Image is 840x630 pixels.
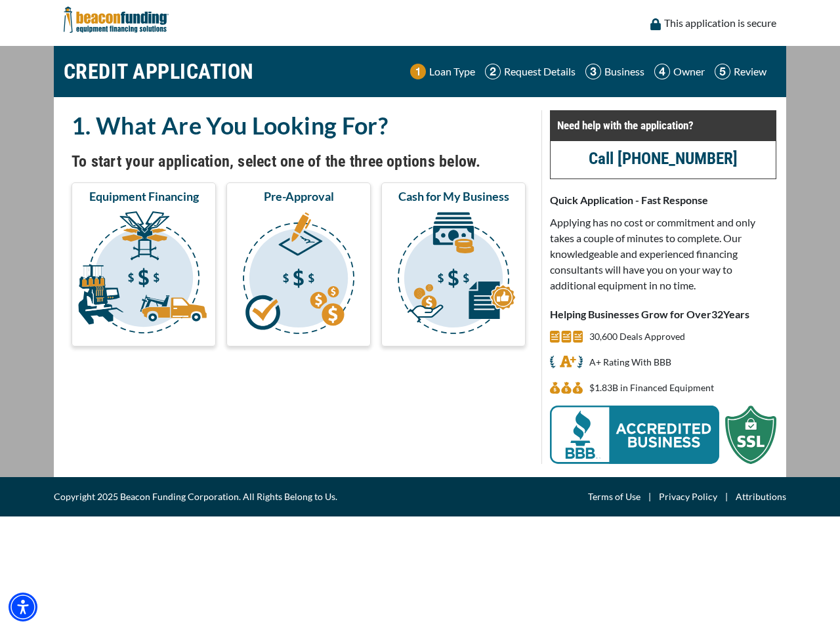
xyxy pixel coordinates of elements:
[650,18,661,30] img: lock icon to convery security
[711,308,723,320] span: 32
[589,329,685,345] p: 30,600 Deals Approved
[410,64,426,79] img: Step 1
[734,64,766,79] p: Review
[604,64,644,79] p: Business
[398,188,509,204] span: Cash for My Business
[585,64,601,79] img: Step 3
[640,489,659,505] span: |
[654,64,670,79] img: Step 4
[589,149,738,168] a: Call [PHONE_NUMBER]
[72,150,526,173] h4: To start your application, select one of the three options below.
[384,209,523,341] img: Cash for My Business
[64,52,254,91] h1: CREDIT APPLICATION
[550,215,776,293] p: Applying has no cost or commitment and only takes a couple of minutes to complete. Our knowledgea...
[736,489,786,505] a: Attributions
[550,192,776,208] p: Quick Application - Fast Response
[264,188,334,204] span: Pre-Approval
[485,64,501,79] img: Step 2
[504,64,576,79] p: Request Details
[589,354,671,370] p: A+ Rating With BBB
[9,593,37,621] div: Accessibility Menu
[664,15,776,31] p: This application is secure
[74,209,213,341] img: Equipment Financing
[72,182,216,346] button: Equipment Financing
[589,380,714,396] p: $1,825,515,888 in Financed Equipment
[429,64,475,79] p: Loan Type
[557,117,769,133] p: Need help with the application?
[89,188,199,204] span: Equipment Financing
[226,182,371,346] button: Pre-Approval
[550,306,776,322] p: Helping Businesses Grow for Over Years
[717,489,736,505] span: |
[673,64,705,79] p: Owner
[715,64,730,79] img: Step 5
[381,182,526,346] button: Cash for My Business
[72,110,526,140] h2: 1. What Are You Looking For?
[659,489,717,505] a: Privacy Policy
[588,489,640,505] a: Terms of Use
[550,406,776,464] img: BBB Acredited Business and SSL Protection
[229,209,368,341] img: Pre-Approval
[54,489,337,505] span: Copyright 2025 Beacon Funding Corporation. All Rights Belong to Us.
